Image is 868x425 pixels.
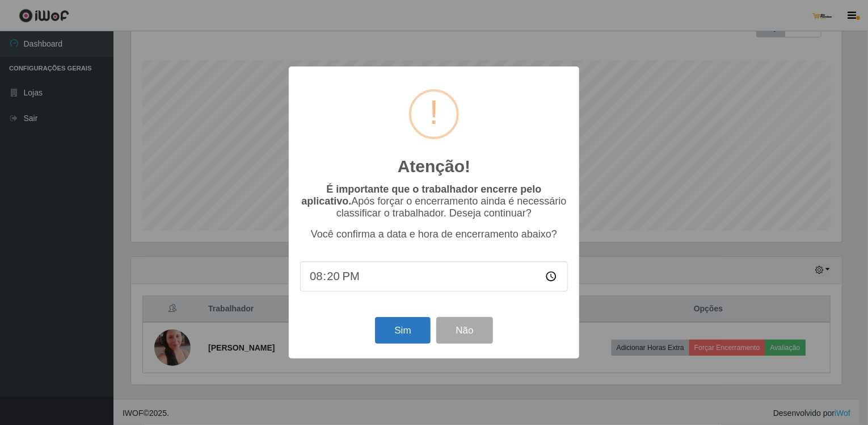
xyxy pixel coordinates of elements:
b: É importante que o trabalhador encerre pelo aplicativo. [301,184,541,207]
p: Após forçar o encerramento ainda é necessário classificar o trabalhador. Deseja continuar? [300,184,568,219]
p: Você confirma a data e hora de encerramento abaixo? [300,228,568,240]
button: Não [436,317,492,344]
button: Sim [375,317,430,344]
h2: Atenção! [398,156,470,177]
